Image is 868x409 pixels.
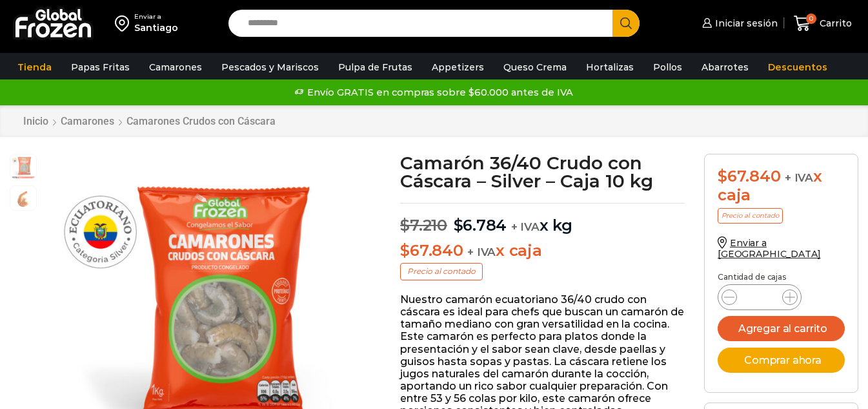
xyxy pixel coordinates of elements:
bdi: 67.840 [400,241,463,260]
bdi: 6.784 [454,216,507,235]
a: Inicio [23,115,49,127]
a: Pollos [647,55,689,79]
a: Camarones [60,115,115,127]
span: 0 [806,14,816,24]
a: Camarones Crudos con Cáscara [126,115,276,127]
a: 0 Carrito [791,8,855,39]
a: Iniciar sesión [699,10,778,36]
span: Iniciar sesión [712,17,778,30]
a: Pescados y Mariscos [215,55,325,79]
a: Camarones [143,55,208,79]
span: $ [718,167,727,185]
a: Queso Crema [497,55,573,79]
button: Agregar al carrito [718,316,845,341]
button: Comprar ahora [718,348,845,373]
span: $ [400,216,410,235]
p: x caja [400,242,685,260]
a: Papas Fritas [65,55,136,79]
bdi: 67.840 [718,167,780,185]
span: + IVA [511,220,540,233]
span: camaron-con-cascara [10,186,36,212]
a: Abarrotes [695,55,755,79]
p: Cantidad de cajas [718,273,845,282]
h1: Camarón 36/40 Crudo con Cáscara – Silver – Caja 10 kg [400,154,685,190]
nav: Breadcrumb [23,115,276,127]
p: x kg [400,203,685,235]
span: $ [400,241,410,260]
div: Santiago [134,21,178,34]
bdi: 7.210 [400,216,447,235]
a: Pulpa de Frutas [332,55,419,79]
span: $ [454,216,463,235]
p: Precio al contado [400,263,483,280]
a: Hortalizas [580,55,640,79]
span: Carrito [816,17,852,30]
a: Enviar a [GEOGRAPHIC_DATA] [718,237,821,260]
button: Search button [612,10,640,37]
input: Product quantity [747,288,772,306]
img: address-field-icon.svg [115,12,134,34]
p: Precio al contado [718,208,783,224]
div: Enviar a [134,12,178,21]
span: PM04004023 [10,154,36,180]
span: + IVA [467,246,496,258]
div: x caja [718,167,845,205]
a: Appetizers [425,55,490,79]
a: Descuentos [762,55,834,79]
a: Tienda [11,55,58,79]
span: + IVA [785,171,813,184]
